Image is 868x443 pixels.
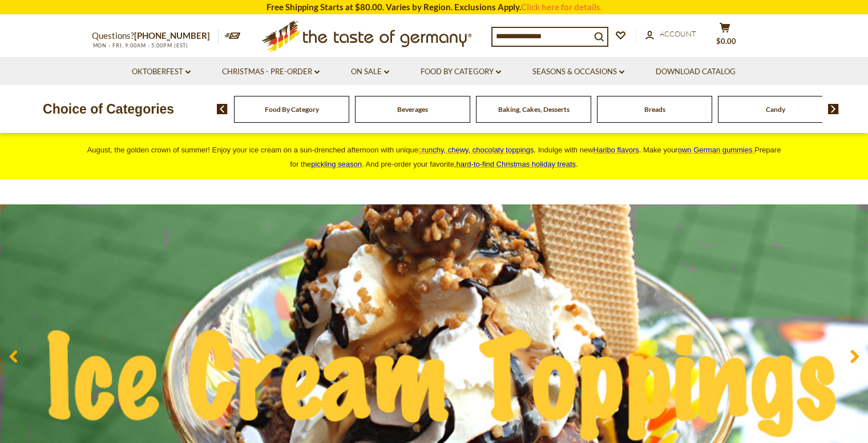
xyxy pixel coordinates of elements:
[532,66,624,78] a: Seasons & Occasions
[397,105,428,114] a: Beverages
[92,29,219,43] p: Questions?
[92,42,189,49] span: MON - FRI, 9:00AM - 5:00PM (EST)
[645,28,696,41] a: Account
[521,2,602,12] a: Click here for details.
[678,146,753,154] span: own German gummies
[498,105,570,114] a: Baking, Cakes, Desserts
[644,105,665,114] a: Breads
[311,160,362,168] a: pickling season
[418,146,534,154] a: crunchy, chewy, chocolaty toppings
[716,37,736,46] span: $0.00
[660,29,696,38] span: Account
[134,30,210,41] a: [PHONE_NUMBER]
[265,105,319,114] a: Food By Category
[422,146,534,154] span: runchy, chewy, chocolaty toppings
[421,66,501,78] a: Food By Category
[678,146,754,154] a: own German gummies.
[656,66,736,78] a: Download Catalog
[87,146,781,168] span: August, the golden crown of summer! Enjoy your ice cream on a sun-drenched afternoon with unique ...
[457,160,578,168] span: .
[217,104,228,114] img: previous arrow
[222,66,320,78] a: Christmas - PRE-ORDER
[828,104,839,114] img: next arrow
[457,160,576,168] a: hard-to-find Christmas holiday treats
[594,146,639,154] a: Haribo flavors
[766,105,785,114] a: Candy
[132,66,191,78] a: Oktoberfest
[351,66,389,78] a: On Sale
[708,22,742,51] button: $0.00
